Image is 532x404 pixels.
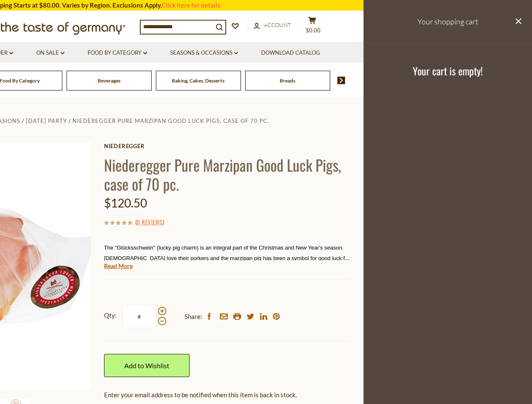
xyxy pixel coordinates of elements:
[254,21,291,30] a: Account
[184,311,202,322] span: Share:
[104,310,117,321] strong: Qty:
[98,77,120,84] a: Beverages
[104,196,147,210] span: $120.50
[170,48,238,58] a: Seasons & Occasions
[88,48,147,58] a: Food By Category
[104,390,350,400] div: Enter your email address to be notified when this item is back in stock.
[280,77,295,84] a: Breads
[162,1,222,9] a: Click here for details.
[104,155,350,193] h1: Niederegger Pure Marzipan Good Luck Pigs, case of 70 pc.
[104,262,133,270] a: Read More
[264,21,291,28] span: Account
[300,16,325,37] button: $0.00
[306,27,321,34] span: $0.00
[137,218,163,227] a: 0 Reviews
[135,218,164,226] span: ( )
[337,77,345,84] img: next arrow
[72,117,269,124] a: Niederegger Pure Marzipan Good Luck Pigs, case of 70 pc.
[36,48,64,58] a: On Sale
[104,143,350,149] a: Niederegger
[26,117,67,124] a: [DATE] Party
[261,48,320,58] a: Download Catalog
[374,64,521,77] h3: Your cart is empty!
[122,305,157,328] input: Qty:
[104,245,350,272] span: The "Glücksschwein" (lucky pig charm) is an integral part of the Christmas and New Year's season....
[104,354,190,377] a: Add to Wishlist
